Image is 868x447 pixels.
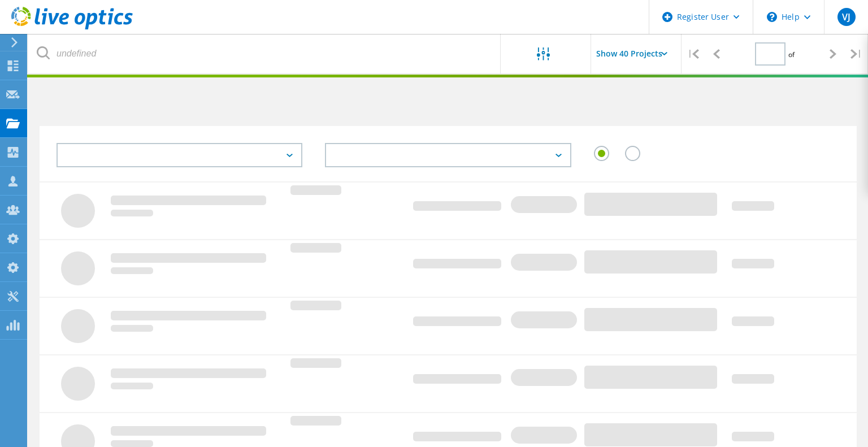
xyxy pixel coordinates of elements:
div: | [682,34,705,74]
span: of [788,50,795,59]
input: undefined [28,34,501,73]
svg: \n [767,12,777,22]
a: Live Optics Dashboard [11,24,133,32]
span: VJ [842,12,850,21]
div: | [845,34,868,74]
